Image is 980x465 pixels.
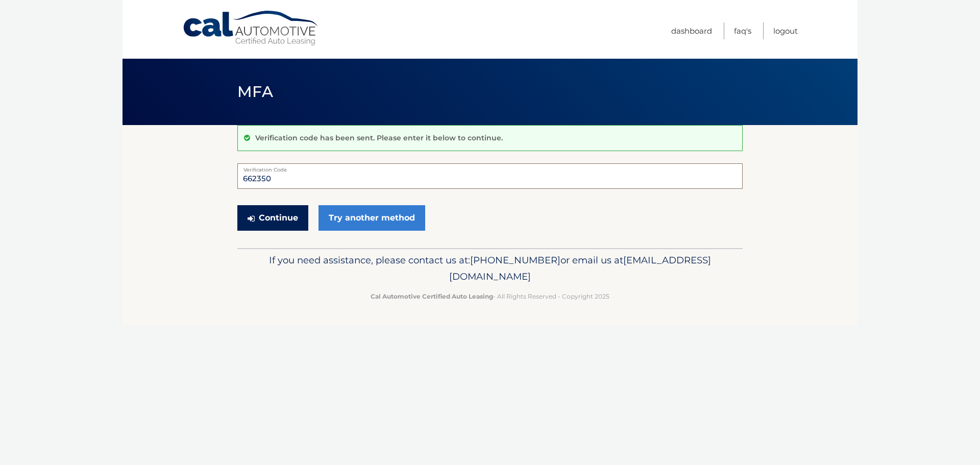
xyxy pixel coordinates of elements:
[449,254,711,282] span: [EMAIL_ADDRESS][DOMAIN_NAME]
[244,291,736,302] p: - All Rights Reserved - Copyright 2025
[773,22,798,39] a: Logout
[470,254,560,266] span: [PHONE_NUMBER]
[237,82,273,101] span: MFA
[671,22,712,39] a: Dashboard
[244,252,736,285] p: If you need assistance, please contact us at: or email us at
[318,205,425,231] a: Try another method
[255,133,503,142] p: Verification code has been sent. Please enter it below to continue.
[237,163,743,189] input: Verification Code
[182,10,320,46] a: Cal Automotive
[734,22,751,39] a: FAQ's
[237,205,308,231] button: Continue
[237,163,743,172] label: Verification Code
[371,292,493,300] strong: Cal Automotive Certified Auto Leasing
